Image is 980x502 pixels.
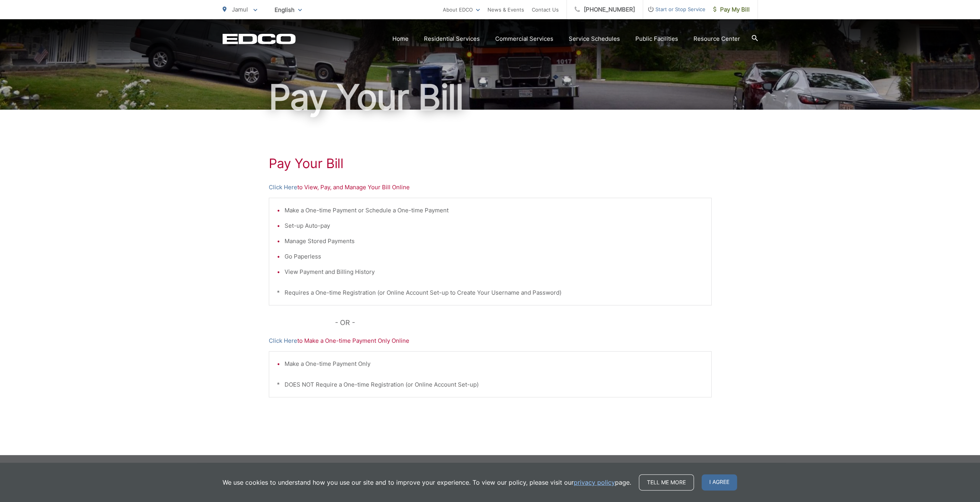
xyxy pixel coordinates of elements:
[285,221,704,230] li: Set-up Auto-pay
[487,5,524,14] a: News & Events
[269,336,297,345] a: Click Here
[285,267,704,277] li: View Payment and Billing History
[285,252,704,261] li: Go Paperless
[713,5,750,14] span: Pay My Bill
[285,206,704,215] li: Make a One-time Payment or Schedule a One-time Payment
[285,237,704,246] li: Manage Stored Payments
[532,5,559,14] a: Contact Us
[335,317,712,329] p: - OR -
[285,359,704,369] li: Make a One-time Payment Only
[702,474,737,490] span: I agree
[574,478,615,487] a: privacy policy
[269,156,712,171] h1: Pay Your Bill
[269,3,308,17] span: English
[495,34,553,43] a: Commercial Services
[424,34,480,43] a: Residential Services
[232,6,248,13] span: Jamul
[392,34,409,43] a: Home
[694,34,740,43] a: Resource Center
[269,336,712,345] p: to Make a One-time Payment Only Online
[277,380,704,389] p: * DOES NOT Require a One-time Registration (or Online Account Set-up)
[223,78,758,117] h1: Pay Your Bill
[223,478,631,487] p: We use cookies to understand how you use our site and to improve your experience. To view our pol...
[269,183,297,192] a: Click Here
[635,34,678,43] a: Public Facilities
[639,474,694,490] a: Tell me more
[223,33,296,44] a: EDCD logo. Return to the homepage.
[443,5,480,14] a: About EDCO
[569,34,620,43] a: Service Schedules
[269,183,712,192] p: to View, Pay, and Manage Your Bill Online
[277,288,704,297] p: * Requires a One-time Registration (or Online Account Set-up to Create Your Username and Password)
